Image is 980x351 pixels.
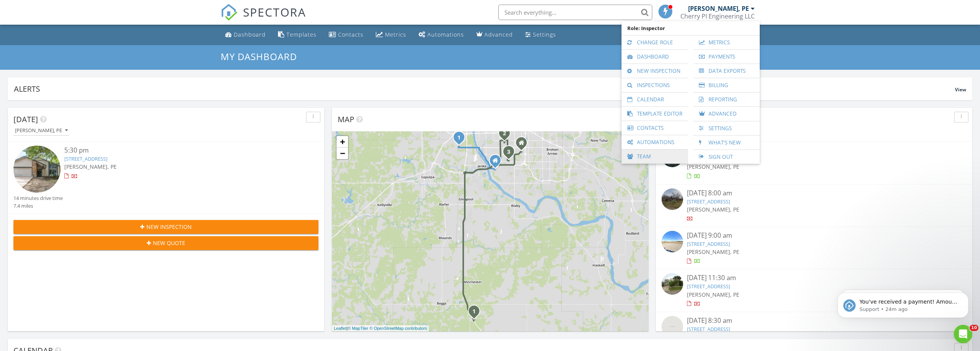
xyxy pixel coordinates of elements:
div: [DATE] 4:00 pm [687,146,941,155]
span: [DATE] [13,114,38,124]
img: streetview [662,316,683,338]
div: Templates [286,31,317,38]
div: 5:30 pm [64,146,293,155]
a: Settings [697,121,756,135]
a: SPECTORA [221,10,306,27]
a: [DATE] 9:00 am [STREET_ADDRESS] [PERSON_NAME], PE [662,231,967,265]
div: Metrics [385,31,406,38]
a: Dashboard [625,50,684,64]
span: My Dashboard [221,50,297,63]
a: Metrics [697,35,756,49]
a: Advanced [473,28,516,42]
a: [STREET_ADDRESS] [687,326,730,333]
a: © OpenStreetMap contributors [370,326,427,331]
a: [STREET_ADDRESS] [64,155,107,162]
div: 14 minutes drive time [13,195,63,202]
div: 7.4 miles [13,202,63,210]
span: [PERSON_NAME], PE [64,163,117,170]
a: Payments [697,50,756,64]
a: Inspections [625,78,684,92]
a: [DATE] 11:30 am [STREET_ADDRESS] [PERSON_NAME], PE [662,273,967,307]
span: SPECTORA [243,4,306,20]
div: [PERSON_NAME], PE [15,128,68,133]
a: Settings [522,28,559,42]
img: streetview [662,273,683,295]
div: [DATE] 11:30 am [687,273,941,283]
button: New Inspection [13,220,318,234]
div: 3042 W 69th St S, Tulsa, OK 74132 [459,137,464,142]
a: [DATE] 4:00 pm [STREET_ADDRESS] [PERSON_NAME], PE [662,146,967,180]
a: Contacts [625,121,684,135]
div: Settings [533,31,556,38]
a: Data Exports [697,64,756,78]
div: Cherry PI Engineering LLC [680,12,755,20]
a: New Inspection [625,64,684,78]
a: Billing [697,78,756,92]
a: Reporting [697,92,756,106]
div: [DATE] 8:30 am [687,316,941,326]
a: Templates [275,28,320,42]
img: streetview [662,231,683,252]
a: Zoom out [337,148,348,159]
a: Dashboard [222,28,269,42]
a: Team [625,149,684,163]
span: Map [338,114,354,124]
iframe: Intercom notifications message [826,276,980,330]
a: Template Editor [625,107,684,121]
a: Sign Out [697,150,756,164]
span: [PERSON_NAME], PE [687,163,739,170]
a: [STREET_ADDRESS] [687,283,730,290]
div: Alerts [14,84,955,94]
div: [PERSON_NAME], PE [688,5,749,12]
a: [STREET_ADDRESS] [687,240,730,247]
a: Zoom in [337,136,348,148]
div: 9437 E 77th St , Tulsa OK 74133 [521,143,526,147]
i: 3 [507,149,510,155]
a: Calendar [625,92,684,106]
span: New Inspection [146,223,192,231]
div: Contacts [338,31,364,38]
button: New Quote [13,236,318,250]
a: 5:30 pm [STREET_ADDRESS] [PERSON_NAME], PE 14 minutes drive time 7.4 miles [13,146,318,210]
a: [STREET_ADDRESS] [687,198,730,205]
a: Automations (Basic) [415,28,467,42]
span: New Quote [153,239,185,247]
div: Dashboard [234,31,266,38]
i: 1 [457,135,461,141]
div: 10152 S Marion Ave, Tulsa OK 74131 [495,160,500,165]
a: Contacts [326,28,367,42]
i: 2 [503,131,506,136]
a: © MapTiler [348,326,369,331]
button: [PERSON_NAME], PE [13,126,69,136]
i: 1 [472,309,476,314]
img: The Best Home Inspection Software - Spectora [221,4,238,21]
a: Change Role [625,35,684,49]
a: Metrics [373,28,409,42]
a: Advanced [697,107,756,121]
img: isz35ahpd9fk9j1000000000.jpg [13,146,60,193]
div: Automations [427,31,464,38]
a: [DATE] 8:30 am [STREET_ADDRESS] [PERSON_NAME], PE [662,316,967,350]
input: Search everything... [498,5,652,20]
div: [DATE] 8:00 am [687,188,941,198]
div: 10175 Old Hwy 75, Preston, OK 74447 [474,311,479,316]
div: | [332,325,429,332]
span: [PERSON_NAME], PE [687,206,739,213]
div: Advanced [484,31,513,38]
div: 6706 E 89th St, Tulsa, OK 74133 [509,151,513,156]
div: 5732 E 62nd Pl, Tulsa, OK 74136 [504,133,509,138]
span: 10 [970,325,978,331]
a: Automations [625,135,684,149]
a: What's New [697,136,756,149]
span: [PERSON_NAME], PE [687,291,739,298]
a: [DATE] 8:00 am [STREET_ADDRESS] [PERSON_NAME], PE [662,188,967,223]
span: [PERSON_NAME], PE [687,248,739,255]
div: [DATE] 9:00 am [687,231,941,240]
span: Role: Inspector [625,21,756,35]
iframe: Intercom live chat [954,325,972,343]
a: Leaflet [334,326,347,331]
